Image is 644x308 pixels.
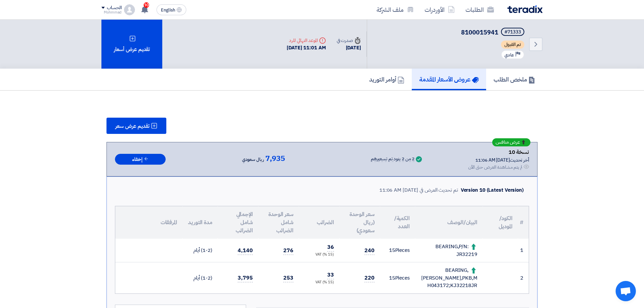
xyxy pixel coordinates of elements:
img: Teradix logo [507,5,543,13]
button: تقديم عرض سعر [106,118,166,134]
span: 33 [327,271,334,279]
span: 253 [283,274,293,282]
div: الموعد النهائي للرد [287,37,326,44]
td: 2 [518,262,529,293]
div: [DATE] [337,44,361,52]
button: إخفاء [115,154,166,165]
div: الحساب [107,5,121,11]
div: BEARING,P/N: JR32219 [421,243,477,258]
div: Version 10 (Latest Version) [461,186,524,194]
a: الأوردرات [419,2,460,18]
div: تقديم عرض أسعار [101,20,162,69]
th: المرفقات [115,206,183,239]
span: عادي [504,52,514,58]
div: تم تحديث العرض في [DATE] 11:06 AM [379,186,458,194]
span: 15 [389,246,395,254]
span: 276 [283,246,293,255]
th: سعر الوحدة شامل الضرائب [258,206,299,239]
div: نسخة 10 [468,148,529,157]
th: الكمية/العدد [380,206,415,239]
span: ريال سعودي [242,156,264,164]
span: 36 [327,243,334,252]
a: ملخص الطلب [486,69,543,90]
div: صدرت في [337,37,361,44]
th: مدة التوريد [183,206,218,239]
span: تم القبول [501,41,524,49]
td: (1-2) أيام [183,239,218,262]
span: 7,935 [265,155,285,163]
span: 240 [364,246,375,255]
td: (1-2) أيام [183,262,218,293]
div: دردشة مفتوحة [616,281,636,301]
span: عرض منافس [496,140,520,145]
th: الإجمالي شامل الضرائب [218,206,258,239]
img: profile_test.png [124,4,135,15]
span: 10 [144,2,149,8]
th: البيان/الوصف [415,206,483,239]
span: 220 [364,274,375,282]
th: الكود/الموديل [483,206,518,239]
h5: ملخص الطلب [494,75,535,83]
div: (15 %) VAT [304,280,334,285]
h5: أوامر التوريد [369,75,404,83]
a: ملف الشركة [371,2,419,18]
span: 3,795 [238,274,253,282]
a: عروض الأسعار المقدمة [412,69,486,90]
div: لم يتم مشاهدة العرض حتى الآن [468,164,522,171]
th: سعر الوحدة (ريال سعودي) [339,206,380,239]
div: BEARING,[PERSON_NAME],PKB,MH043172;KJ32218JR [421,266,477,289]
span: English [161,8,175,13]
span: 4,140 [238,246,253,255]
div: (15 %) VAT [304,252,334,258]
span: تقديم عرض سعر [115,123,149,129]
h5: عروض الأسعار المقدمة [419,75,479,83]
div: #71333 [504,30,521,34]
td: Pieces [380,262,415,293]
a: الطلبات [460,2,499,18]
div: أخر تحديث [DATE] 11:06 AM [468,157,529,164]
a: أوامر التوريد [362,69,412,90]
td: 1 [518,239,529,262]
h5: 8100015941 [461,28,526,37]
div: [DATE] 11:01 AM [287,44,326,52]
span: 8100015941 [461,28,498,37]
div: 2 من 2 بنود تم تسعيرهم [371,157,414,162]
td: Pieces [380,239,415,262]
button: English [157,4,186,15]
th: # [518,206,529,239]
th: الضرائب [299,206,339,239]
div: Mohmmad [101,10,121,14]
span: 15 [389,274,395,282]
